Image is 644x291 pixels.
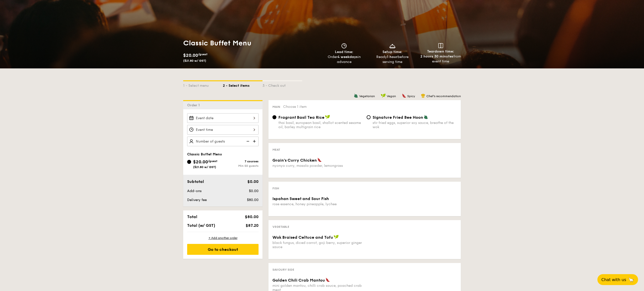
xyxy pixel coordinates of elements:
[438,43,443,48] img: icon-teardown.65201eee.svg
[187,113,259,123] input: Event date
[278,115,324,120] span: Fragrant Basil Tea Rice
[187,223,215,228] span: Total (w/ GST)
[246,223,259,228] span: $87.20
[272,202,363,206] div: rose essence, honey pineapple, lychee
[382,50,402,54] span: Setup time:
[247,179,259,184] span: $0.00
[272,235,333,240] span: Wok Braised Celtuce and Tofu
[387,94,396,98] span: Vegan
[187,189,202,193] span: Add-ons
[249,189,259,193] span: $0.00
[251,137,259,146] img: icon-add.58712e84.svg
[278,121,363,129] div: thai basil, european basil, shallot scented sesame oil, barley multigrain rice
[272,225,289,229] span: Vegetable
[187,244,259,255] div: Go to checkout
[187,137,259,146] input: Number of guests
[354,93,358,98] img: icon-vegetarian.fe4039eb.svg
[244,137,251,146] img: icon-reduce.1d2dbef1.svg
[187,198,207,202] span: Delivery fee
[198,53,207,56] span: /guest
[334,235,339,239] img: icon-vegan.f8ff3823.svg
[359,94,375,98] span: Vegetarian
[272,268,294,271] span: Savoury Side
[272,196,329,201] span: Ispahan Sweet and Sour Fish
[187,179,204,184] span: Subtotal
[183,39,320,48] h1: Classic Buffet Menu
[597,274,638,285] button: Chat with us🦙
[187,125,259,135] input: Event time
[322,55,366,64] div: Order in advance
[373,121,457,129] div: stir fried eggs, superior soy sauce, breathe of the wok
[389,43,396,49] img: icon-dish.430c3a2e.svg
[183,53,198,58] span: $20.00
[272,164,363,168] div: nyonya curry, masala powder, lemongrass
[223,81,263,88] div: 2 - Select items
[426,94,461,98] span: Chef's recommendation
[421,93,425,98] img: icon-chef-hat.a58ddaea.svg
[335,50,353,54] span: Lead time:
[223,160,259,163] div: 7 courses
[193,165,216,169] span: ($21.80 w/ GST)
[183,59,206,62] span: ($21.80 w/ GST)
[187,236,259,240] div: + Add another order
[283,105,307,109] span: Choose 1 item
[317,158,322,162] img: icon-spicy.37a8142b.svg
[367,115,371,119] input: Signature Fried Bee Hoonstir fried eggs, superior soy sauce, breathe of the wok
[325,278,330,282] img: icon-spicy.37a8142b.svg
[340,43,348,49] img: icon-clock.2db775ea.svg
[263,81,302,88] div: 3 - Check out
[272,278,325,283] span: Golden Chili Crab Mantou
[187,103,202,107] span: Order 1
[427,49,454,54] span: Teardown time:
[208,159,217,163] span: /guest
[628,277,634,283] span: 🦙
[245,214,259,219] span: $80.00
[272,158,317,163] span: Grain's Curry Chicken
[424,115,428,119] img: icon-vegetarian.fe4039eb.svg
[370,55,415,64] div: Ready before serving time
[247,198,259,202] span: $80.00
[187,152,222,156] span: Classic Buffet Menu
[402,93,406,98] img: icon-spicy.37a8142b.svg
[272,241,363,249] div: black fungus, diced carrot, goji berry, superior ginger sauce
[187,160,191,164] input: $20.00/guest($21.80 w/ GST)7 coursesMin 50 guests
[272,115,276,119] input: Fragrant Basil Tea Ricethai basil, european basil, shallot scented sesame oil, barley multigrain ...
[272,148,280,151] span: Meat
[420,54,453,58] strong: 2 hours 30 minutes
[272,187,279,190] span: Fish
[183,81,223,88] div: 1 - Select menu
[418,54,463,64] div: from event time
[187,214,197,219] span: Total
[381,93,386,98] img: icon-vegan.f8ff3823.svg
[337,55,358,59] strong: 4 weekdays
[373,115,423,120] span: Signature Fried Bee Hoon
[223,164,259,168] div: Min 50 guests
[407,94,415,98] span: Spicy
[193,159,208,165] span: $20.00
[272,105,280,109] span: Main
[601,277,626,282] span: Chat with us
[387,55,398,59] strong: 1 hour
[325,115,330,119] img: icon-vegan.f8ff3823.svg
